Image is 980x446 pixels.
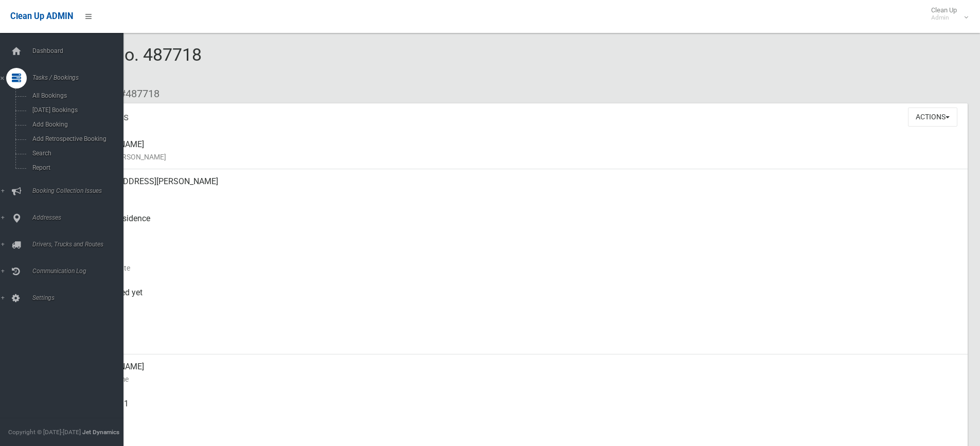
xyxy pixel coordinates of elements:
div: Not collected yet [82,280,959,317]
small: Collection Date [82,262,959,274]
div: [PERSON_NAME] [82,354,959,391]
span: Dashboard [29,47,131,55]
span: Add Retrospective Booking [29,135,122,142]
span: Report [29,164,122,171]
small: Pickup Point [82,225,959,237]
span: Booking No. 487718 [45,44,202,84]
div: [DATE] [82,243,959,280]
span: Add Booking [29,121,122,128]
strong: Jet Dynamics [82,429,119,436]
div: [STREET_ADDRESS][PERSON_NAME] [82,169,959,206]
li: #487718 [112,84,159,103]
span: [DATE] Bookings [29,106,122,114]
small: Zone [82,336,959,348]
span: Clean Up ADMIN [10,11,73,21]
div: [DATE] [82,317,959,354]
div: Front of Residence [82,206,959,243]
div: [PERSON_NAME] [82,132,959,169]
span: All Bookings [29,92,122,99]
span: Clean Up [926,6,967,22]
span: Communication Log [29,267,131,275]
span: Copyright © [DATE]-[DATE] [8,429,81,436]
span: Addresses [29,214,131,221]
div: 0432218091 [82,391,959,429]
span: Booking Collection Issues [29,187,131,194]
small: Mobile [82,410,959,422]
button: Actions [908,108,957,127]
span: Tasks / Bookings [29,74,131,81]
small: Admin [931,14,957,22]
small: Address [82,188,959,200]
small: Collected At [82,299,959,311]
span: Drivers, Trucks and Routes [29,241,131,248]
span: Settings [29,294,131,301]
small: Name of [PERSON_NAME] [82,151,959,163]
span: Search [29,150,122,157]
small: Contact Name [82,373,959,385]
